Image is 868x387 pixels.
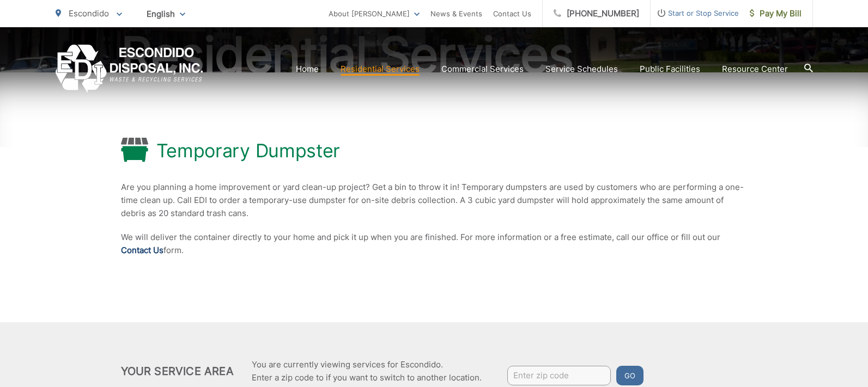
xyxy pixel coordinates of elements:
[252,358,482,384] p: You are currently viewing services for Escondido. Enter a zip code to if you want to switch to an...
[56,45,203,93] a: EDCD logo. Return to the homepage.
[493,7,531,20] a: Contact Us
[341,63,420,76] a: Residential Services
[441,63,524,76] a: Commercial Services
[507,366,611,385] input: Enter zip code
[616,366,644,385] button: Go
[121,181,748,220] p: Are you planning a home improvement or yard clean-up project? Get a bin to throw it in! Temporary...
[750,7,802,20] span: Pay My Bill
[138,4,193,23] span: English
[722,63,788,76] a: Resource Center
[430,7,482,20] a: News & Events
[69,8,109,19] span: Escondido
[156,140,341,162] h1: Temporary Dumpster
[121,365,234,378] h2: Your Service Area
[545,63,618,76] a: Service Schedules
[121,244,163,257] a: Contact Us
[121,231,748,257] p: We will deliver the container directly to your home and pick it up when you are finished. For mor...
[296,63,319,76] a: Home
[640,63,700,76] a: Public Facilities
[329,7,420,20] a: About [PERSON_NAME]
